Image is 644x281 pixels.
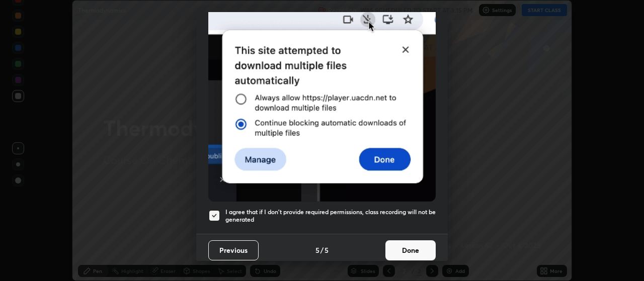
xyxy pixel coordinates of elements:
h5: I agree that if I don't provide required permissions, class recording will not be generated [225,208,436,224]
button: Done [385,240,436,260]
button: Previous [208,240,259,260]
h4: / [320,245,324,255]
h4: 5 [315,245,319,255]
h4: 5 [325,245,329,255]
